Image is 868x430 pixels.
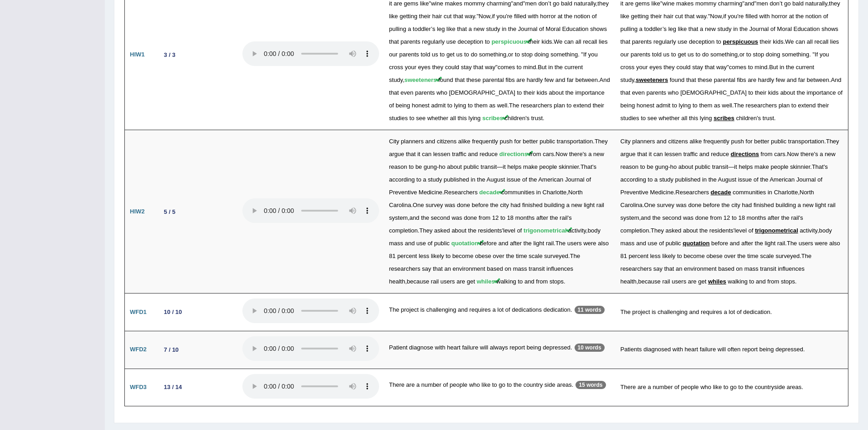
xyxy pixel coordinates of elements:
div: 3 / 3 [160,50,179,60]
span: way [716,64,727,71]
span: shows [822,25,838,32]
span: push [500,138,513,145]
span: us [688,51,694,58]
span: all [450,115,456,121]
span: at [789,13,794,20]
span: getting [400,13,417,20]
span: see [416,115,426,121]
span: parents [631,51,650,58]
span: sweeteners [405,76,437,83]
span: our [389,51,398,58]
span: of [389,102,394,109]
span: The [734,102,744,109]
span: We [554,38,562,45]
span: that [621,89,631,96]
span: stop [753,51,764,58]
span: kids [773,38,783,45]
span: to [746,51,751,58]
span: their [419,13,431,20]
span: toddler [644,25,663,32]
span: that [686,76,696,83]
span: something [550,51,578,58]
span: studies [621,115,639,121]
span: to [485,38,490,45]
span: to [447,102,452,109]
span: The [509,102,519,109]
span: stay [461,64,472,71]
span: that [705,64,715,71]
span: told [421,51,430,58]
span: can [422,151,431,157]
span: study [486,25,500,32]
span: lying [454,102,466,109]
span: that [453,13,463,20]
span: frequently [704,138,729,145]
span: being [621,102,635,109]
span: And [831,76,841,83]
span: trust [531,115,543,121]
span: that [389,89,399,96]
span: planners [401,138,424,145]
span: who [437,89,447,96]
span: better [754,138,769,145]
span: parental [714,76,735,83]
span: transportation [557,138,593,145]
span: notion [574,13,590,20]
span: that [455,76,465,83]
span: like [389,13,398,20]
span: sweeteners [636,76,668,83]
span: far [798,76,805,83]
span: re [739,13,744,20]
span: Moral [546,25,561,32]
span: between [807,76,829,83]
span: their [755,89,766,96]
span: something [479,51,506,58]
span: s [527,115,530,121]
span: few [544,76,554,83]
span: to [672,102,677,109]
span: could [445,64,459,71]
span: We [785,38,794,45]
span: comes [498,64,515,71]
span: recall [583,38,597,45]
span: and [425,138,435,145]
span: plan [554,102,565,109]
span: Now [479,13,490,20]
span: a [639,25,642,32]
span: study [621,76,634,83]
span: all [807,38,813,45]
span: researchers [745,102,777,109]
span: Now [710,13,721,20]
span: extend [573,102,591,109]
span: notion [806,13,822,20]
span: parents [647,89,666,96]
span: in [502,25,506,32]
span: alike [689,138,702,145]
span: And [600,76,610,83]
span: kids [542,38,552,45]
span: them [474,102,488,109]
span: push [731,138,744,145]
span: leg [668,25,676,32]
span: get [678,51,686,58]
span: admit [431,102,446,109]
span: parents [399,51,419,58]
span: as [489,102,496,109]
span: filled [745,13,758,20]
span: their [650,13,662,20]
span: that [389,38,399,45]
span: the [740,25,748,32]
span: if [492,13,495,20]
span: all [681,115,687,121]
span: us [432,51,438,58]
span: they [432,64,443,71]
span: few [776,76,785,83]
span: way [465,13,475,20]
span: a [408,25,411,32]
span: a [468,25,472,32]
span: to [748,89,753,96]
span: and [786,76,796,83]
span: deception [457,38,483,45]
span: see [647,115,657,121]
span: found [670,76,685,83]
